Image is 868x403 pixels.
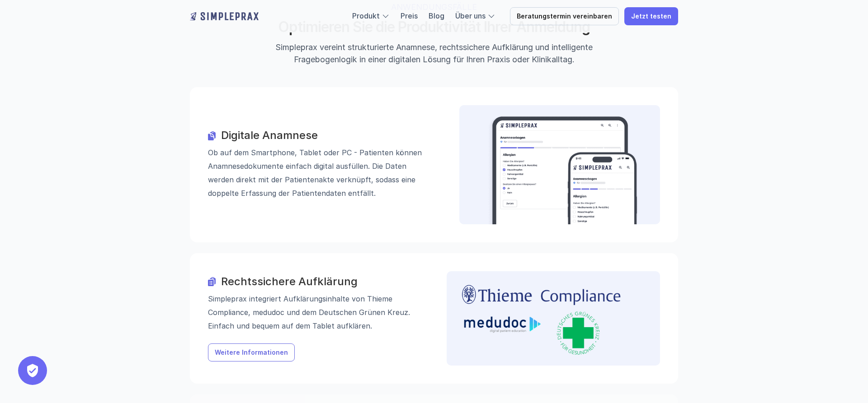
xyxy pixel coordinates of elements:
a: Beratungstermin vereinbaren [510,7,619,25]
p: Simpleprax vereint strukturierte Anamnese, rechtssichere Aufklärung und intelligente Fragebogenlo... [264,41,604,65]
p: Simpleprax integriert Aufklärungs­inhalte von Thieme Compliance, medudoc und dem Deutschen Grünen... [208,292,421,333]
a: Über uns [455,11,486,20]
p: Jetzt testen [631,13,671,20]
p: Weitere Informationen [215,349,288,357]
p: Beratungstermin vereinbaren [517,13,612,20]
h3: Rechtssichere Aufklärung [221,275,421,288]
img: Beispielbild der digitalen Anamnese [486,116,639,224]
p: Ob auf dem Smartphone, Tablet oder PC - Patienten können Anamnese­dokumente einfach digital ausfü... [208,146,434,200]
a: Blog [429,11,444,20]
a: Produkt [352,11,380,20]
img: Logos der Aufklärungspartner [458,282,625,355]
h3: Digitale Anamnese [221,130,434,143]
a: Jetzt testen [624,7,678,25]
a: Preis [401,11,418,20]
a: Weitere Informationen [208,343,295,361]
